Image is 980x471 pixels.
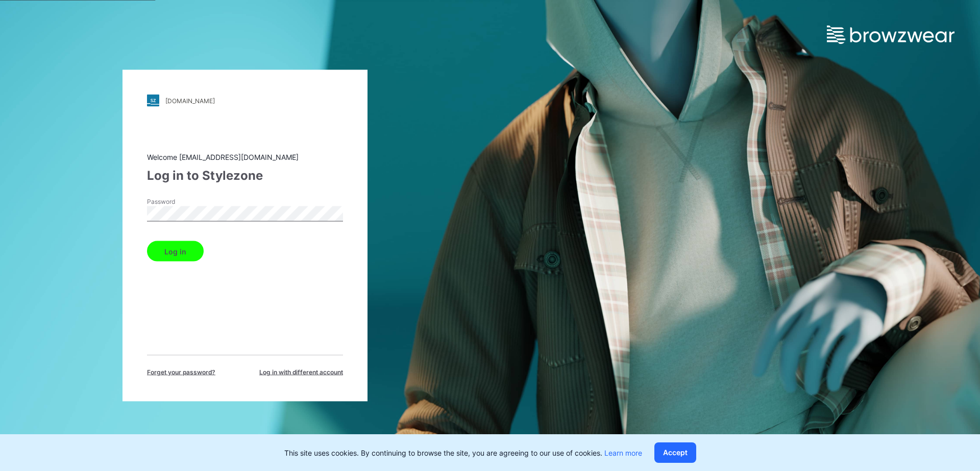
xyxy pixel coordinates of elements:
span: Log in with different account [259,368,343,377]
div: Welcome [EMAIL_ADDRESS][DOMAIN_NAME] [147,152,343,162]
a: [DOMAIN_NAME] [147,95,343,107]
img: browzwear-logo.e42bd6dac1945053ebaf764b6aa21510.svg [827,26,954,44]
div: [DOMAIN_NAME] [165,97,215,104]
button: Log in [147,241,204,262]
a: Learn more [604,449,642,457]
span: Forget your password? [147,368,215,377]
div: Log in to Stylezone [147,167,343,185]
label: Password [147,197,218,206]
p: This site uses cookies. By continuing to browse the site, you are agreeing to our use of cookies. [284,448,642,458]
button: Accept [654,442,696,463]
img: stylezone-logo.562084cfcfab977791bfbf7441f1a819.svg [147,95,159,107]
